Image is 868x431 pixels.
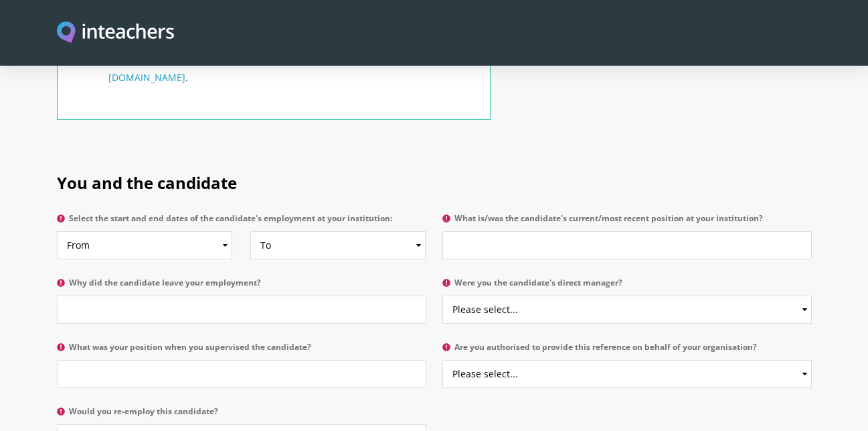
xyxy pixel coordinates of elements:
[57,172,237,194] span: You and the candidate
[57,407,426,424] label: Would you re-employ this candidate?
[442,278,812,296] label: Were you the candidate's direct manager?
[442,343,812,360] label: Are you authorised to provide this reference on behalf of your organisation?
[57,21,175,45] img: Inteachers
[442,214,812,231] label: What is/was the candidate's current/most recent position at your institution?
[57,278,426,296] label: Why did the candidate leave your employment?
[57,343,426,360] label: What was your position when you supervised the candidate?
[57,21,175,45] a: Visit this site's homepage
[57,214,426,231] label: Select the start and end dates of the candidate's employment at your institution:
